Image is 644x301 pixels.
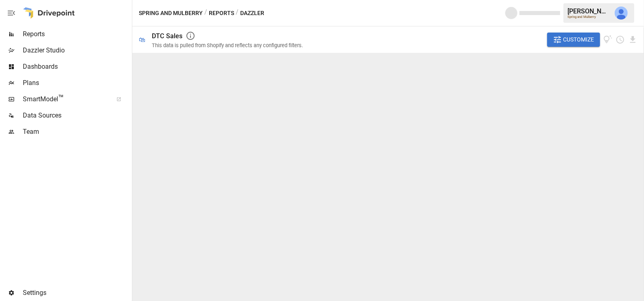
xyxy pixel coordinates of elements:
[567,15,610,19] div: Spring and Mulberry
[23,62,130,72] span: Dashboards
[23,111,130,120] span: Data Sources
[204,8,207,18] div: /
[236,8,239,18] div: /
[152,42,303,48] div: This data is pulled from Shopify and reflects any configured filters.
[23,46,130,55] span: Dazzler Studio
[139,36,145,44] div: 🛍
[610,2,633,24] button: Julie Wilton
[563,35,594,45] span: Customize
[615,7,628,20] img: Julie Wilton
[603,33,613,47] button: View documentation
[209,8,234,18] button: Reports
[23,29,130,39] span: Reports
[58,93,64,103] span: ™
[152,32,182,40] div: DTC Sales
[139,8,203,18] button: Spring and Mulberry
[628,35,637,44] button: Download report
[567,7,610,15] div: [PERSON_NAME]
[547,33,600,47] button: Customize
[23,127,130,137] span: Team
[23,94,107,104] span: SmartModel
[23,288,130,298] span: Settings
[23,78,130,88] span: Plans
[616,35,625,44] button: Schedule report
